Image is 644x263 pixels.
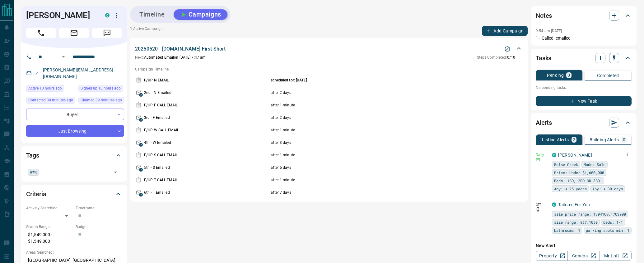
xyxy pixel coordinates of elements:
button: Open [111,168,120,177]
span: Any: < 30 days [592,186,623,192]
span: Call [26,28,56,38]
svg: Email Valid [34,71,39,75]
div: Notes [536,8,632,23]
span: A [139,193,143,197]
svg: Push Notification Only [536,207,540,212]
a: Tailored For You [558,202,590,207]
button: Open [60,53,67,61]
p: 2nd - N Emailed [144,90,269,95]
p: 3rd - F Emailed [144,115,269,120]
p: Timeframe: [76,205,122,211]
div: Sat Aug 16 2025 [78,97,124,105]
p: 6th - T Emailed [144,190,269,195]
span: beds: 1-1 [603,219,623,225]
span: A [139,118,143,122]
div: condos.ca [552,153,556,157]
p: after 1 minute [271,177,479,183]
div: Tags [26,148,122,163]
div: 20250520 - [DOMAIN_NAME] First ShortStop CampaignNext:Automated Emailon [DATE] 7:47 amSteps Compl... [135,44,523,61]
a: Mr.Loft [600,251,632,261]
p: No pending tasks [536,83,632,92]
p: after 1 minute [271,127,479,133]
div: condos.ca [552,202,556,207]
p: Campaign Timeline [135,66,523,72]
h2: Alerts [536,118,552,128]
span: Message [92,28,122,38]
p: after 2 days [271,115,479,120]
p: $1,549,000 - $1,549,000 [26,230,72,246]
div: Sat Aug 16 2025 [78,85,124,94]
span: WWR [30,169,37,175]
h2: Tags [26,150,39,160]
div: Sat Aug 16 2025 [26,85,75,94]
span: Mode: Sale [584,161,605,168]
p: F/UP S CALL EMAIL [144,152,269,158]
span: False Creek [554,161,578,168]
span: Steps Completed: [477,55,507,60]
p: 5th - S Emailed [144,165,269,170]
p: after 1 minute [271,152,479,158]
p: Search Range: [26,224,72,230]
span: Any: < 25 years [554,186,587,192]
p: Automated Email on [DATE] 7:47 am [135,55,206,60]
p: after 5 days [271,165,479,170]
p: F/UP W CALL EMAIL [144,127,269,133]
a: Property [536,251,568,261]
span: Email [59,28,89,38]
p: 0 [623,138,625,142]
span: parking spots min: 1 [586,227,629,233]
span: Signed up 10 hours ago [81,85,121,91]
p: after 3 days [271,140,479,145]
h2: Criteria [26,189,46,199]
div: Sat Aug 16 2025 [26,97,75,105]
p: Pending [547,73,564,77]
svg: Email [536,158,540,162]
p: F/UP N EMAIL [144,77,269,83]
span: Price: Under $1,600,000 [554,169,604,176]
p: 1 Active Campaign [130,26,163,36]
button: Campaigns [174,9,227,20]
p: Off [536,202,548,207]
p: 4th - W Emailed [144,140,269,145]
div: Criteria [26,187,122,202]
p: Actively Searching: [26,205,72,211]
p: Building Alerts [590,138,619,142]
p: 20250520 - [DOMAIN_NAME] First Short [135,45,226,53]
p: after 1 minute [271,102,479,108]
span: bathrooms: 1 [554,227,580,233]
a: [PERSON_NAME] [558,153,592,158]
p: F/UP T CALL EMAIL [144,177,269,183]
div: Just Browsing [26,125,124,137]
p: 2 [573,138,575,142]
div: Alerts [536,115,632,130]
p: Budget: [76,224,122,230]
p: Listing Alerts [542,138,569,142]
button: Add Campaign [482,26,528,36]
span: sale price range: 1394100,1703900 [554,211,626,217]
p: Areas Searched: [26,250,122,255]
p: 9:54 am [DATE] [536,29,562,33]
span: A [139,93,143,97]
div: Tasks [536,51,632,66]
p: 0 [567,73,570,77]
button: Stop Campaign [503,44,512,54]
p: Completed [597,73,619,78]
div: Buyer [26,109,124,120]
button: Timeline [133,9,171,20]
button: New Task [536,96,632,106]
span: A [139,168,143,172]
span: Beds: 1BD, 2BD OR 3BD+ [554,178,602,184]
h2: Tasks [536,53,551,63]
span: Claimed 39 minutes ago [81,97,122,103]
span: A [139,143,143,147]
a: [PERSON_NAME][EMAIL_ADDRESS][DOMAIN_NAME] [43,67,113,79]
h1: [PERSON_NAME] [26,10,96,20]
h2: Notes [536,11,552,21]
p: 1 - Called, emailed [536,35,632,41]
p: F/UP F CALL EMAIL [144,102,269,108]
span: Next: [135,55,144,60]
span: Contacted 38 minutes ago [28,97,73,103]
div: condos.ca [105,13,110,17]
p: after 7 days [271,190,479,195]
span: Active 10 hours ago [28,85,62,91]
